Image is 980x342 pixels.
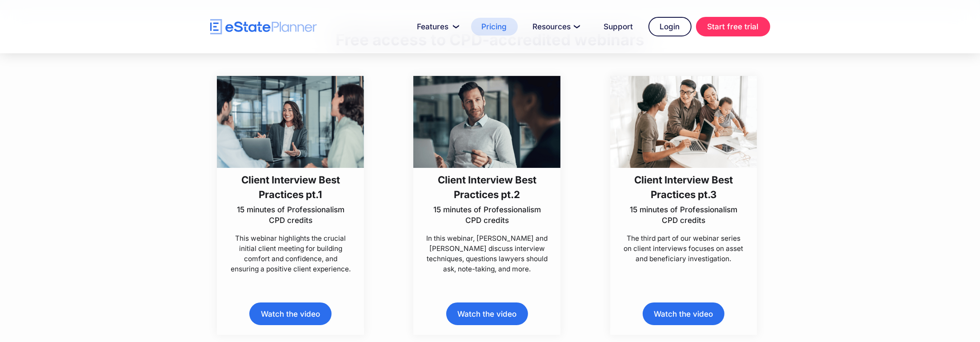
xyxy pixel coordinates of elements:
[643,302,724,325] a: Watch the video
[413,76,560,274] a: Client Interview Best Practices pt.215 minutes of Professionalism CPD creditsIn this webinar, [PE...
[593,18,644,36] a: Support
[622,233,745,264] p: The third part of our webinar series on client interviews focuses on asset and beneficiary invest...
[426,172,548,202] h3: Client Interview Best Practices pt.2
[426,204,548,226] p: 15 minutes of Professionalism CPD credits
[229,204,352,226] p: 15 minutes of Professionalism CPD credits
[471,18,518,36] a: Pricing
[229,172,352,202] h3: Client Interview Best Practices pt.1
[622,172,745,202] h3: Client Interview Best Practices pt.3
[446,302,528,325] a: Watch the video
[217,76,364,274] a: Client Interview Best Practices pt.115 minutes of Professionalism CPD creditsThis webinar highlig...
[426,233,548,274] p: In this webinar, [PERSON_NAME] and [PERSON_NAME] discuss interview techniques, questions lawyers ...
[522,18,589,36] a: Resources
[610,76,757,264] a: Client Interview Best Practices pt.315 minutes of Professionalism CPD creditsThe third part of ou...
[407,18,467,36] a: Features
[696,17,770,36] a: Start free trial
[229,233,352,274] p: This webinar highlights the crucial initial client meeting for building comfort and confidence, a...
[249,302,331,325] a: Watch the video
[622,204,745,226] p: 15 minutes of Professionalism CPD credits
[648,17,692,36] a: Login
[210,19,317,35] a: home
